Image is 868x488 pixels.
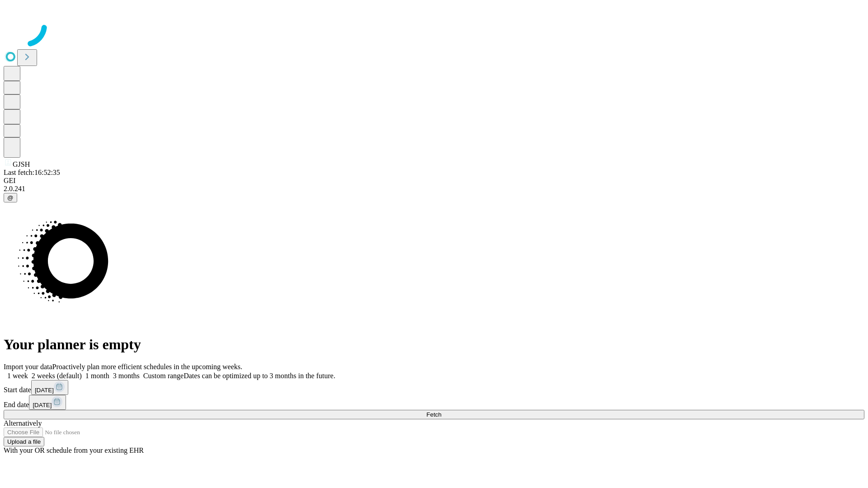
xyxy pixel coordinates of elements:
[4,380,864,395] div: Start date
[4,446,144,454] span: With your OR schedule from your existing EHR
[32,372,82,380] span: 2 weeks (default)
[4,419,42,427] span: Alternatively
[4,185,864,193] div: 2.0.241
[4,437,44,446] button: Upload a file
[4,395,864,410] div: End date
[4,193,17,202] button: @
[85,372,109,380] span: 1 month
[7,372,28,380] span: 1 week
[4,363,52,371] span: Import your data
[143,372,184,380] span: Custom range
[184,372,335,380] span: Dates can be optimized up to 3 months in the future.
[33,402,52,408] span: [DATE]
[31,380,68,395] button: [DATE]
[113,372,140,380] span: 3 months
[29,395,66,410] button: [DATE]
[7,194,14,201] span: @
[4,336,864,353] h1: Your planner is empty
[35,387,54,394] span: [DATE]
[4,177,864,185] div: GEI
[426,411,441,418] span: Fetch
[13,160,30,168] span: GJSH
[4,169,60,176] span: Last fetch: 16:52:35
[4,410,864,419] button: Fetch
[52,363,242,371] span: Proactively plan more efficient schedules in the upcoming weeks.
